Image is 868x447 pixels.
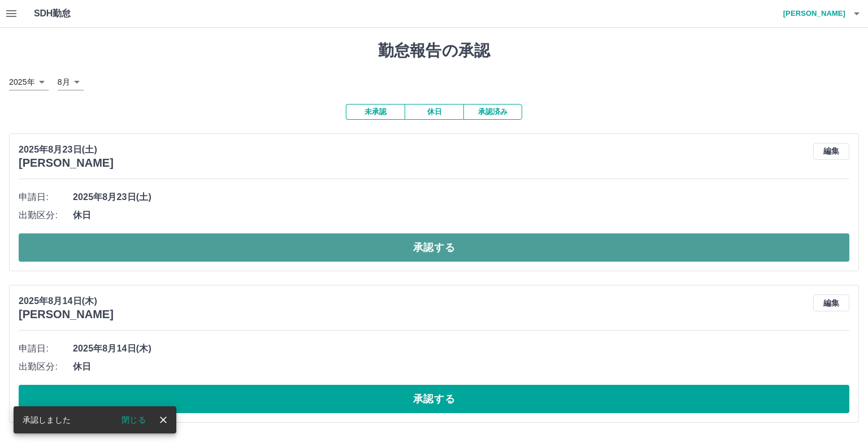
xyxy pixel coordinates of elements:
[19,308,114,321] h3: [PERSON_NAME]
[19,209,73,222] span: 出勤区分:
[58,74,84,90] div: 8月
[19,360,73,374] span: 出勤区分:
[346,104,405,120] button: 未承認
[112,411,155,428] button: 閉じる
[23,410,71,430] div: 承認しました
[73,190,849,204] span: 2025年8月23日(土)
[19,342,73,355] span: 申請日:
[19,143,114,157] p: 2025年8月23日(土)
[73,209,849,222] span: 休日
[813,294,849,311] button: 編集
[19,190,73,204] span: 申請日:
[19,157,114,170] h3: [PERSON_NAME]
[405,104,463,120] button: 休日
[73,360,849,374] span: 休日
[155,411,172,428] button: close
[9,74,49,90] div: 2025年
[9,41,859,60] h1: 勤怠報告の承認
[19,233,849,262] button: 承認する
[73,342,849,355] span: 2025年8月14日(木)
[463,104,522,120] button: 承認済み
[19,385,849,413] button: 承認する
[813,143,849,160] button: 編集
[19,294,114,308] p: 2025年8月14日(木)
